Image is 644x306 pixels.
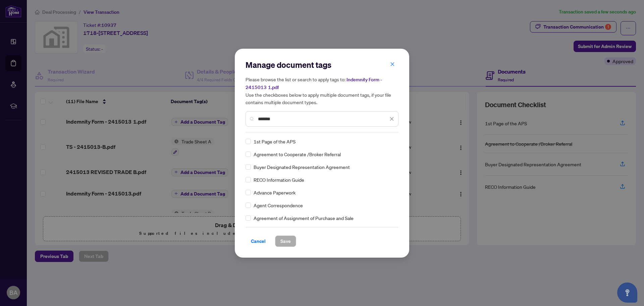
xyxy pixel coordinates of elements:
span: Agreement of Assignment of Purchase and Sale [254,214,354,222]
button: Save [275,235,296,247]
span: Buyer Designated Representation Agreement [254,163,350,171]
span: Indemnity Form - 2415013 1.pdf [246,77,382,90]
span: RECO Information Guide [254,176,304,183]
span: Advance Paperwork [254,189,296,196]
span: Agreement to Cooperate /Broker Referral [254,150,341,158]
span: close [389,117,394,121]
h2: Manage document tags [246,59,398,70]
h5: Please browse the list or search to apply tags to: Use the checkboxes below to apply multiple doc... [246,76,398,106]
button: Cancel [246,235,271,247]
button: Open asap [617,282,637,303]
span: Agent Correspondence [254,202,303,209]
span: close [390,62,395,67]
span: 1st Page of the APS [254,138,296,145]
span: Cancel [251,236,266,247]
